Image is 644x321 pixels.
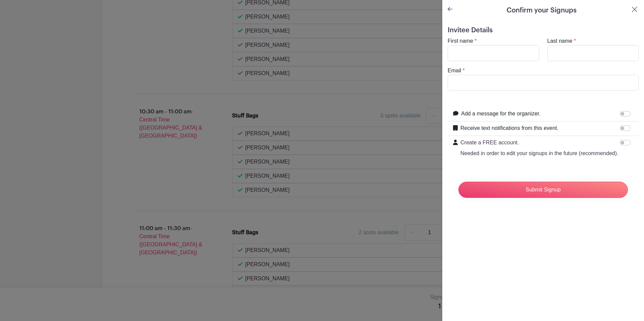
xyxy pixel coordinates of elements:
[460,149,618,157] p: Needed in order to edit your signups in the future (recommended).
[507,5,577,15] h5: Confirm your Signups
[460,124,558,132] label: Receive text notifications from this event.
[458,182,628,198] input: Submit Signup
[547,37,573,45] label: Last name
[448,37,473,45] label: First name
[448,26,639,34] h5: Invitee Details
[448,67,461,75] label: Email
[460,139,618,147] p: Create a FREE account.
[461,110,541,118] label: Add a message for the organizer.
[631,5,639,13] button: Close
